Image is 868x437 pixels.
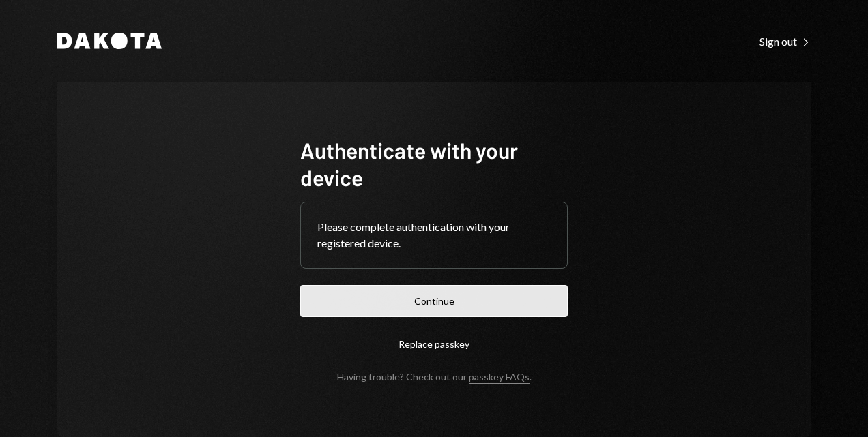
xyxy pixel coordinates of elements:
[759,35,811,48] div: Sign out
[759,33,811,48] a: Sign out
[469,371,530,384] a: passkey FAQs
[317,219,551,252] div: Please complete authentication with your registered device.
[300,285,568,317] button: Continue
[337,371,532,382] div: Having trouble? Check out our .
[300,328,568,360] button: Replace passkey
[300,136,568,191] h1: Authenticate with your device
